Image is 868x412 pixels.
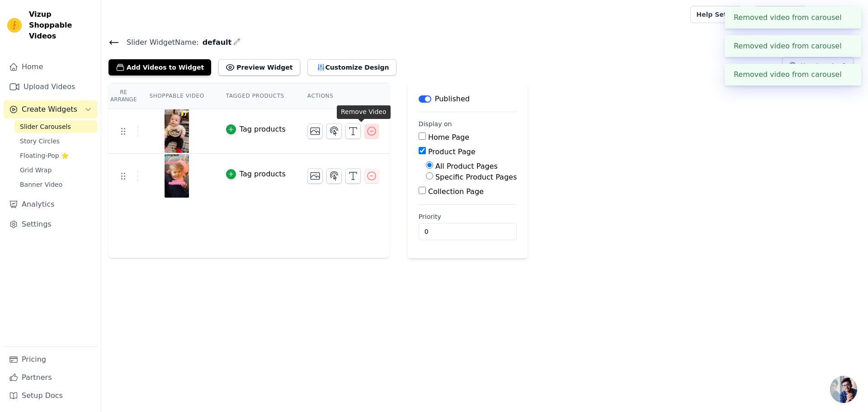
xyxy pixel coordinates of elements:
span: Vizup Shoppable Videos [29,9,94,42]
a: Upload Videos [4,78,97,96]
a: Story Circles [14,135,97,147]
label: Home Page [428,133,469,142]
a: Analytics [4,195,97,213]
label: Priority [419,212,517,221]
div: Tag products [240,169,286,180]
div: Removed video from carousel [725,35,861,57]
p: Published [435,94,470,104]
a: Slider Carousels [14,120,97,133]
a: Partners [4,369,97,387]
img: tn-db6f930390734a8a97403ce751fc0b3d.png [164,154,189,198]
img: Vizup [7,18,22,33]
button: Add Videos to Widget [108,59,211,76]
label: Product Page [428,147,476,156]
th: Re Arrange [108,83,138,109]
span: Slider Carousels [20,122,71,131]
a: Grid Wrap [14,164,97,176]
a: Setup Docs [4,387,97,405]
button: Tag products [226,169,286,180]
a: Pricing [4,350,97,369]
button: How to setup? [782,57,854,74]
span: Slider Widget Name: [119,37,199,48]
a: Banner Video [14,178,97,191]
th: Tagged Products [215,83,297,109]
button: Close [842,12,852,23]
div: Edit Name [233,36,241,48]
button: Create Widgets [4,100,97,118]
button: Change Thumbnail [307,123,323,139]
span: Grid Wrap [20,166,52,175]
label: Collection Page [428,187,484,196]
a: How to setup? [782,63,854,72]
a: Home [4,58,97,76]
div: Removed video from carousel [725,64,861,85]
a: Settings [4,215,97,233]
label: Specific Product Pages [435,173,517,181]
button: Customize Design [307,59,396,76]
button: Change Thumbnail [307,168,323,184]
p: Vashara [828,6,861,23]
button: Close [842,69,852,80]
button: Tag products [226,124,286,135]
div: Open chat [830,376,857,403]
span: Banner Video [20,180,62,189]
a: Floating-Pop ⭐ [14,149,97,162]
div: Removed video from carousel [725,7,861,28]
span: Floating-Pop ⭐ [20,151,69,160]
legend: Display on [419,119,452,128]
a: Book Demo [754,6,806,23]
span: Story Circles [20,137,60,146]
a: Help Setup [690,6,741,23]
button: Close [842,41,852,52]
th: Shoppable Video [138,83,215,109]
label: All Product Pages [435,162,498,170]
button: Preview Widget [218,59,300,76]
button: V Vashara [814,6,861,23]
img: tn-31be7af34f7b426aa2acc09229d1dfc8.png [164,109,189,153]
span: default [199,37,232,48]
th: Actions [297,83,390,109]
div: Tag products [240,124,286,135]
span: Create Widgets [22,104,77,115]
